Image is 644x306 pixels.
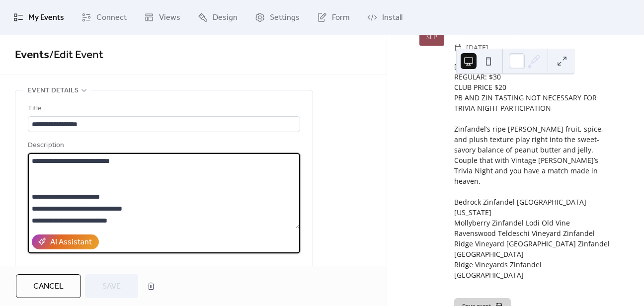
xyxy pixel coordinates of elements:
[360,4,410,31] a: Install
[15,44,49,66] a: Events
[454,61,612,291] div: [DATE] 6:00 pm REGULAR: $30 CLUB PRICE $20 PB AND ZIN TASTING NOT NECESSARY FOR TRIVIA NIGHT PART...
[49,44,103,66] span: / Edit Event
[190,4,245,31] a: Design
[33,281,64,293] span: Cancel
[28,140,298,152] div: Description
[310,4,357,31] a: Form
[247,4,307,31] a: Settings
[28,12,64,24] span: My Events
[270,12,300,24] span: Settings
[96,12,127,24] span: Connect
[466,42,488,54] span: [DATE]
[50,236,92,248] div: AI Assistant
[159,12,180,24] span: Views
[6,4,72,31] a: My Events
[454,42,462,54] div: ​
[28,103,298,115] div: Title
[28,85,79,97] span: Event details
[74,4,134,31] a: Connect
[137,4,188,31] a: Views
[332,12,350,24] span: Form
[32,234,99,249] button: AI Assistant
[213,12,238,24] span: Design
[382,12,402,24] span: Install
[426,34,437,41] div: Sep
[28,265,298,277] div: Location
[16,274,81,298] button: Cancel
